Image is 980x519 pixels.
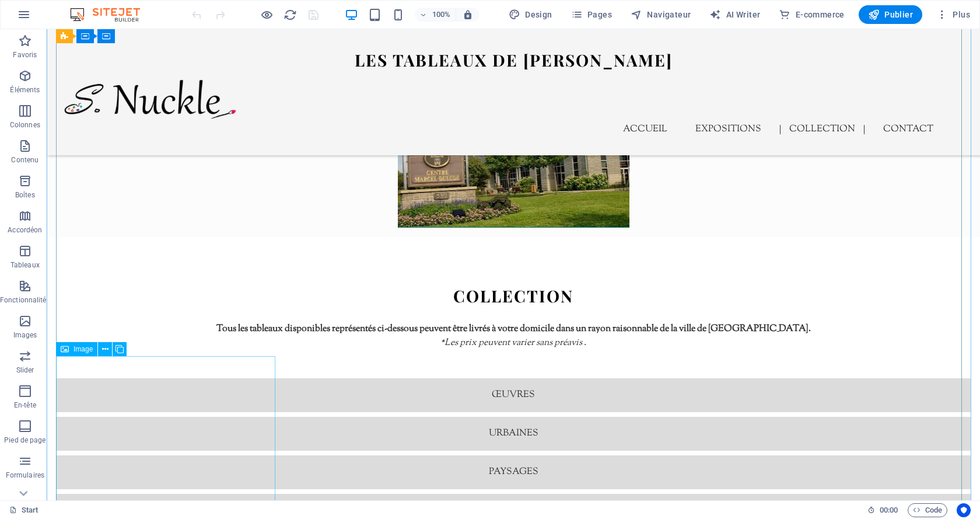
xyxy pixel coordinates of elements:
[957,503,971,517] button: Usercentrics
[15,190,35,200] p: Boîtes
[11,155,38,165] p: Contenu
[415,8,456,22] button: 100%
[432,8,451,22] h6: 100%
[932,5,975,24] button: Plus
[936,9,970,20] span: Plus
[14,400,36,410] p: En-tête
[10,120,40,130] p: Colonnes
[774,5,849,24] button: E-commerce
[73,346,93,353] span: Image
[13,50,37,60] p: Favoris
[571,9,612,20] span: Pages
[705,5,765,24] button: AI Writer
[709,9,760,20] span: AI Writer
[67,8,155,22] img: Editor Logo
[779,9,844,20] span: E-commerce
[6,471,44,480] p: Formulaires
[908,503,947,517] button: Code
[626,5,695,24] button: Navigateur
[631,9,691,20] span: Navigateur
[504,5,557,24] div: Design (Ctrl+Alt+Y)
[880,503,898,517] span: 00 00
[9,503,38,517] a: Cliquez pour annuler la sélection. Double-cliquez pour ouvrir Pages.
[283,8,297,22] button: reload
[16,365,34,375] p: Slider
[8,225,42,235] p: Accordéon
[859,5,922,24] button: Publier
[868,9,913,20] span: Publier
[913,503,942,517] span: Code
[888,506,890,514] span: :
[867,503,898,517] h6: Durée de la session
[260,8,274,22] button: Cliquez ici pour quitter le mode Aperçu et poursuivre l'édition.
[4,436,45,445] p: Pied de page
[283,8,297,22] i: Actualiser la page
[10,85,40,95] p: Éléments
[463,9,473,20] i: Lors du redimensionnement, ajuster automatiquement le niveau de zoom en fonction de l'appareil sé...
[509,9,552,20] span: Design
[10,260,40,270] p: Tableaux
[566,5,617,24] button: Pages
[13,330,37,340] p: Images
[504,5,557,24] button: Design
